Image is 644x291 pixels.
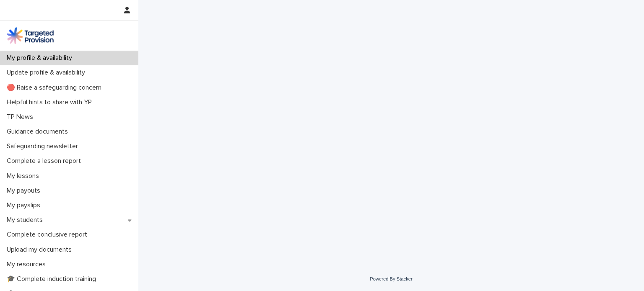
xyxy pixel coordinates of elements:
p: My payslips [3,201,47,209]
p: My students [3,216,49,224]
p: Complete a lesson report [3,157,88,165]
img: M5nRWzHhSzIhMunXDL62 [7,27,54,44]
p: 🔴 Raise a safeguarding concern [3,84,108,92]
p: My lessons [3,172,46,180]
p: Update profile & availability [3,69,92,77]
p: My profile & availability [3,54,79,62]
p: My payouts [3,187,47,195]
p: 🎓 Complete induction training [3,275,103,283]
p: Guidance documents [3,128,75,136]
p: Upload my documents [3,246,78,254]
p: Safeguarding newsletter [3,142,85,150]
a: Powered By Stacker [370,276,412,281]
p: TP News [3,113,40,121]
p: Helpful hints to share with YP [3,98,99,106]
p: Complete conclusive report [3,231,94,239]
p: My resources [3,260,52,268]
